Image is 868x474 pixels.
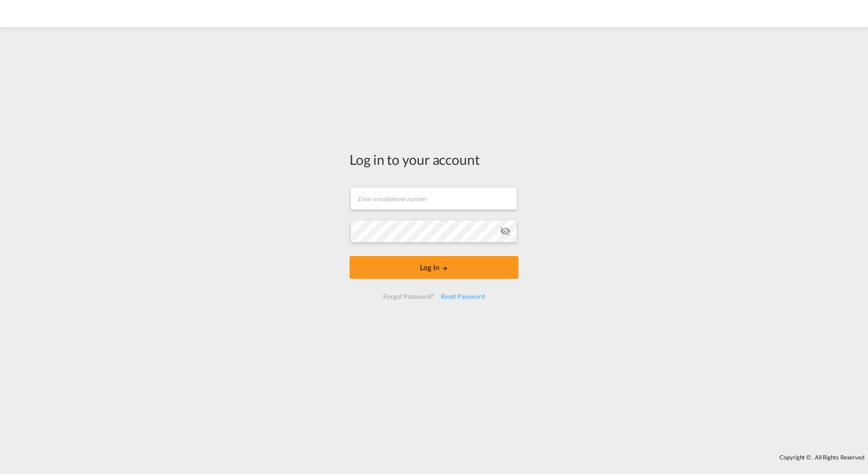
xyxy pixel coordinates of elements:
[350,256,518,279] button: LOGIN
[350,187,517,210] input: Enter email/phone number
[350,150,518,169] div: Log in to your account
[500,226,511,237] md-icon: icon-eye-off
[380,288,437,305] div: Forgot Password?
[437,288,488,305] div: Reset Password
